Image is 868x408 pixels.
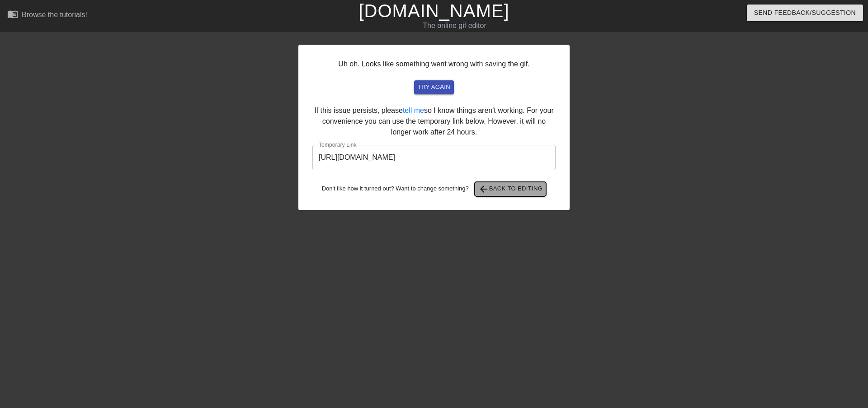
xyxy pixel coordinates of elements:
span: arrow_back [478,184,489,195]
input: bare [312,145,556,170]
span: menu_book [7,9,18,19]
a: [DOMAIN_NAME] [359,1,509,21]
span: try again [418,82,450,93]
div: Don't like how it turned out? Want to change something? [312,182,556,196]
button: Back to Editing [475,182,547,196]
div: Browse the tutorials! [22,11,87,19]
span: Back to Editing [478,184,543,195]
div: Uh oh. Looks like something went wrong with saving the gif. If this issue persists, please so I k... [298,45,570,210]
button: Send Feedback/Suggestion [747,5,863,21]
a: tell me [403,107,424,114]
span: Send Feedback/Suggestion [754,7,856,19]
a: Browse the tutorials! [7,9,87,23]
button: try again [414,80,454,94]
div: The online gif editor [294,20,615,31]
